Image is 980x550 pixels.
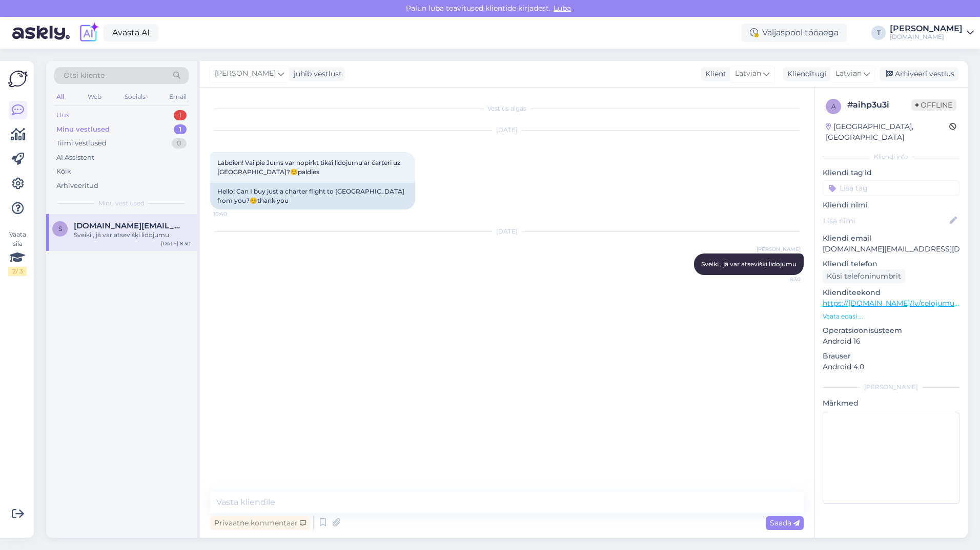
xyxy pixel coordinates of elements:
[823,336,959,347] p: Android 16
[174,110,187,120] div: 1
[735,68,761,79] span: Latvian
[98,199,145,208] span: Minu vestlused
[783,69,827,79] div: Klienditugi
[823,287,959,298] p: Klienditeekond
[823,244,959,255] p: [DOMAIN_NAME][EMAIL_ADDRESS][DOMAIN_NAME]
[56,124,110,135] div: Minu vestlused
[770,518,800,527] span: Saada
[78,22,99,44] img: explore-ai
[890,25,974,41] a: [PERSON_NAME][DOMAIN_NAME]
[74,221,180,230] span: solvita.il@inbox.lv
[823,167,959,178] p: Kliendi tag'id
[210,227,804,236] div: [DATE]
[823,215,948,226] input: Lisa nimi
[8,230,27,276] div: Vaata siia
[210,183,415,209] div: Hello! Can I buy just a charter flight to [GEOGRAPHIC_DATA] from you?☺️thank you
[823,398,959,409] p: Märkmed
[174,124,187,135] div: 1
[56,110,69,120] div: Uus
[210,516,310,530] div: Privaatne kommentaar
[54,90,66,103] div: All
[823,259,959,269] p: Kliendi telefon
[8,69,28,89] img: Askly Logo
[880,67,958,81] div: Arhiveeri vestlus
[701,69,726,79] div: Klient
[104,24,158,41] a: Avasta AI
[847,99,911,111] div: # aihp3u3i
[911,99,956,111] span: Offline
[56,138,107,149] div: Tiimi vestlused
[56,181,98,191] div: Arhiveeritud
[215,68,276,79] span: [PERSON_NAME]
[550,4,574,13] span: Luba
[823,233,959,244] p: Kliendi email
[871,26,886,40] div: T
[290,69,342,79] div: juhib vestlust
[64,70,105,81] span: Otsi kliente
[167,90,189,103] div: Email
[757,245,801,253] span: [PERSON_NAME]
[217,159,402,176] span: Labdien! Vai pie Jums var nopirkt tikai lidojumu ar čarteri uz [GEOGRAPHIC_DATA]?☺️paldies
[122,90,148,103] div: Socials
[890,33,963,41] div: [DOMAIN_NAME]
[823,269,905,283] div: Küsi telefoninumbrit
[823,351,959,362] p: Brauser
[835,68,862,79] span: Latvian
[831,102,836,110] span: a
[826,121,949,143] div: [GEOGRAPHIC_DATA], [GEOGRAPHIC_DATA]
[86,90,104,103] div: Web
[172,138,187,149] div: 0
[823,152,959,161] div: Kliendi info
[210,125,804,135] div: [DATE]
[58,225,62,232] span: s
[890,25,963,33] div: [PERSON_NAME]
[161,240,191,247] div: [DATE] 8:30
[762,276,801,283] span: 8:30
[823,200,959,210] p: Kliendi nimi
[74,230,191,240] div: Sveiki , jā var atsevišķi lidojumu
[210,104,804,113] div: Vestlus algas
[56,166,71,177] div: Kõik
[742,24,847,42] div: Väljaspool tööaega
[701,260,797,268] span: Sveiki , jā var atsevišķi lidojumu
[823,362,959,372] p: Android 4.0
[823,383,959,392] div: [PERSON_NAME]
[56,153,94,163] div: AI Assistent
[823,312,959,321] p: Vaata edasi ...
[8,267,27,276] div: 2 / 3
[823,180,959,196] input: Lisa tag
[823,325,959,336] p: Operatsioonisüsteem
[213,210,252,218] span: 10:40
